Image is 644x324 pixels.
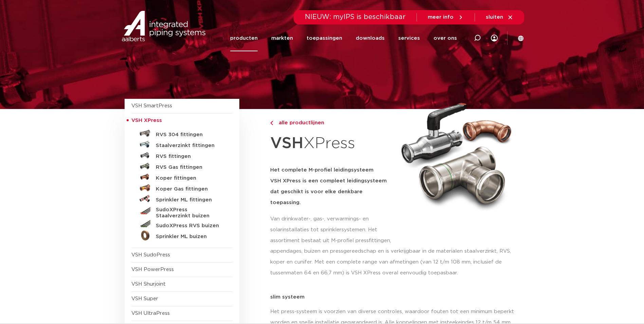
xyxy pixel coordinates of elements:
a: markten [271,25,293,51]
p: appendages, buizen en pressgereedschap en is verkrijgbaar in de materialen staalverzinkt, RVS, ko... [270,246,520,278]
a: over ons [434,25,457,51]
a: toepassingen [307,25,342,51]
a: RVS Gas fittingen [131,161,233,172]
a: VSH Super [131,296,158,301]
a: SudoXPress RVS buizen [131,219,233,230]
a: Sprinkler ML fittingen [131,193,233,204]
a: meer info [428,14,464,20]
h5: Koper fittingen [156,175,223,181]
a: VSH SmartPress [131,103,172,108]
span: NIEUW: myIPS is beschikbaar [305,14,406,20]
a: VSH PowerPress [131,267,174,272]
h5: Staalverzinkt fittingen [156,143,223,149]
a: SudoXPress Staalverzinkt buizen [131,204,233,219]
img: chevron-right.svg [270,121,273,125]
h1: XPress [270,130,393,157]
a: downloads [356,25,385,51]
h5: Sprinkler ML buizen [156,234,223,240]
p: Van drinkwater-, gas-, verwarmings- en solarinstallaties tot sprinklersystemen. Het assortiment b... [270,214,393,246]
nav: Menu [230,25,457,51]
h5: RVS 304 fittingen [156,132,223,138]
a: VSH SudoPress [131,252,170,257]
a: producten [230,25,258,51]
a: Koper Gas fittingen [131,182,233,193]
span: sluiten [486,15,503,20]
a: VSH UltraPress [131,311,170,316]
a: Koper fittingen [131,172,233,182]
a: RVS fittingen [131,150,233,161]
h5: Het complete M-profiel leidingsysteem VSH XPress is een compleet leidingsysteem dat geschikt is v... [270,165,393,208]
h5: Koper Gas fittingen [156,186,223,192]
a: Sprinkler ML buizen [131,230,233,241]
h5: RVS Gas fittingen [156,164,223,170]
a: alle productlijnen [270,119,393,127]
p: slim systeem [270,294,520,300]
h5: Sprinkler ML fittingen [156,197,223,203]
a: Staalverzinkt fittingen [131,139,233,150]
h5: RVS fittingen [156,154,223,160]
a: sluiten [486,14,513,20]
span: meer info [428,15,454,20]
a: VSH Shurjoint [131,282,166,287]
span: VSH XPress [131,118,162,123]
h5: SudoXPress Staalverzinkt buizen [156,207,223,219]
strong: VSH [270,136,303,151]
h5: SudoXPress RVS buizen [156,223,223,229]
a: RVS 304 fittingen [131,128,233,139]
span: alle productlijnen [275,120,324,125]
a: services [398,25,420,51]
